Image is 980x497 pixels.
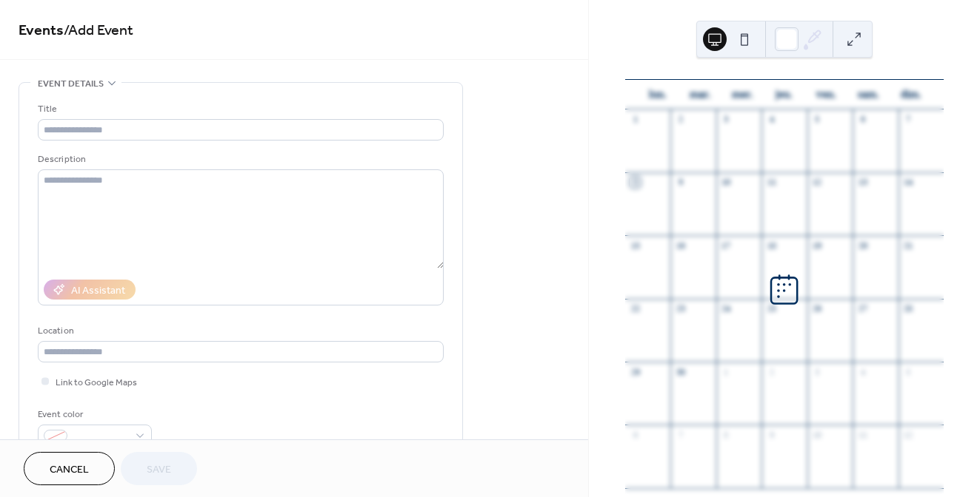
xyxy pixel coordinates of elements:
div: 21 [903,240,914,251]
div: 25 [766,303,777,314]
div: 9 [675,177,686,188]
span: Link to Google Maps [56,375,137,390]
div: 12 [903,429,914,440]
div: dim. [890,80,932,109]
div: 22 [630,303,641,314]
div: sam. [847,80,890,109]
div: 6 [630,429,641,440]
div: 6 [857,114,868,125]
div: mer. [721,80,764,109]
div: 5 [903,366,914,377]
div: 17 [721,240,732,251]
div: 8 [721,429,732,440]
div: 3 [812,366,823,377]
div: 26 [812,303,823,314]
div: 7 [675,429,686,440]
div: 10 [721,177,732,188]
div: 1 [721,366,732,377]
div: 13 [857,177,868,188]
div: mar. [679,80,721,109]
div: Description [38,152,441,167]
div: Title [38,101,441,117]
div: 9 [766,429,777,440]
div: 3 [721,114,732,125]
div: 4 [857,366,868,377]
span: / Add Event [64,16,133,45]
div: lun. [637,80,679,109]
div: 20 [857,240,868,251]
div: 11 [857,429,868,440]
div: 7 [903,114,914,125]
div: Location [38,323,441,339]
div: 10 [812,429,823,440]
div: 19 [812,240,823,251]
div: 16 [675,240,686,251]
div: 2 [766,366,777,377]
div: 8 [630,177,641,188]
div: Event color [38,407,149,422]
div: 11 [766,177,777,188]
button: Cancel [24,452,115,485]
span: Event details [38,76,104,92]
span: Cancel [50,462,89,478]
div: 15 [630,240,641,251]
div: 28 [903,303,914,314]
div: 30 [675,366,686,377]
div: 4 [766,114,777,125]
div: 18 [766,240,777,251]
div: ven. [805,80,847,109]
div: 24 [721,303,732,314]
div: 2 [675,114,686,125]
div: jeu. [763,80,805,109]
div: 27 [857,303,868,314]
div: 14 [903,177,914,188]
div: 23 [675,303,686,314]
div: 1 [630,114,641,125]
div: 5 [812,114,823,125]
div: 29 [630,366,641,377]
div: 12 [812,177,823,188]
a: Events [19,16,64,45]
